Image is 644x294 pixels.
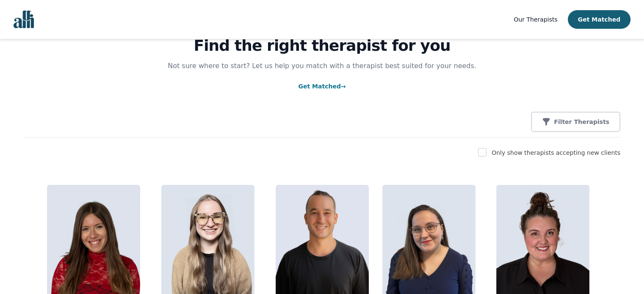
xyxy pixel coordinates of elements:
img: alli logo [14,11,34,28]
h1: Find the right therapist for you [24,37,620,54]
button: Filter Therapists [531,112,620,132]
label: Only show therapists accepting new clients [492,149,620,156]
a: Get Matched [298,83,345,90]
span: Our Therapists [514,16,557,23]
p: Filter Therapists [554,118,609,126]
a: Our Therapists [514,14,557,25]
span: → [341,83,346,90]
p: Not sure where to start? Let us help you match with a therapist best suited for your needs. [160,61,485,71]
button: Get Matched [568,10,630,29]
